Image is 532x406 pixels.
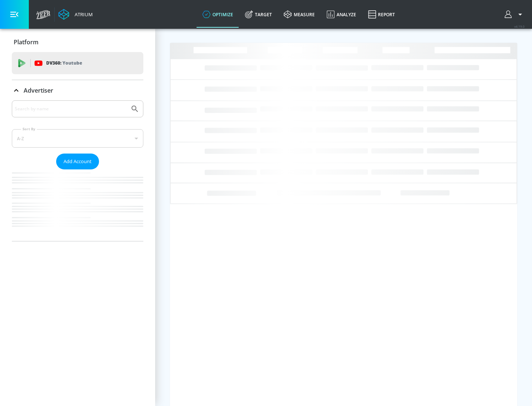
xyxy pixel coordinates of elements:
div: Platform [12,32,143,52]
div: A-Z [12,129,143,148]
button: Add Account [56,154,99,169]
span: Add Account [64,157,92,166]
div: Advertiser [12,100,143,241]
div: Advertiser [12,80,143,101]
a: Target [239,1,278,28]
input: Search by name [15,104,127,114]
p: Platform [14,38,38,46]
a: measure [278,1,321,28]
a: Report [362,1,401,28]
p: Advertiser [24,86,53,94]
div: Atrium [72,11,93,18]
div: DV360: Youtube [12,52,143,74]
a: optimize [197,1,239,28]
a: Analyze [321,1,362,28]
p: DV360: [46,59,82,67]
a: Atrium [58,9,93,20]
p: Youtube [62,59,82,67]
span: v 4.19.0 [514,24,525,28]
label: Sort By [21,127,37,131]
nav: list of Advertiser [12,169,143,241]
